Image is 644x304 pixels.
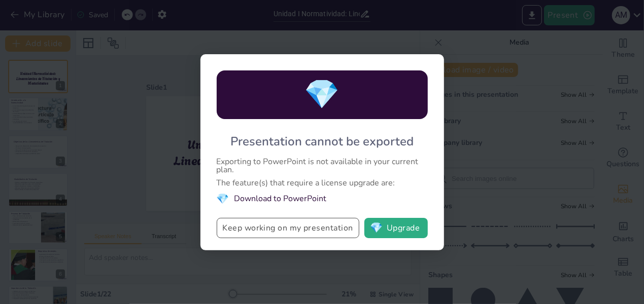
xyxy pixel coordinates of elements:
div: The feature(s) that require a license upgrade are: [217,179,428,187]
span: diamond [370,223,383,233]
div: Exporting to PowerPoint is not available in your current plan. [217,158,428,174]
button: Keep working on my presentation [217,218,359,238]
span: diamond [217,192,229,206]
div: Presentation cannot be exported [230,133,414,149]
li: Download to PowerPoint [217,192,428,206]
span: diamond [304,75,340,114]
button: diamondUpgrade [364,218,428,238]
